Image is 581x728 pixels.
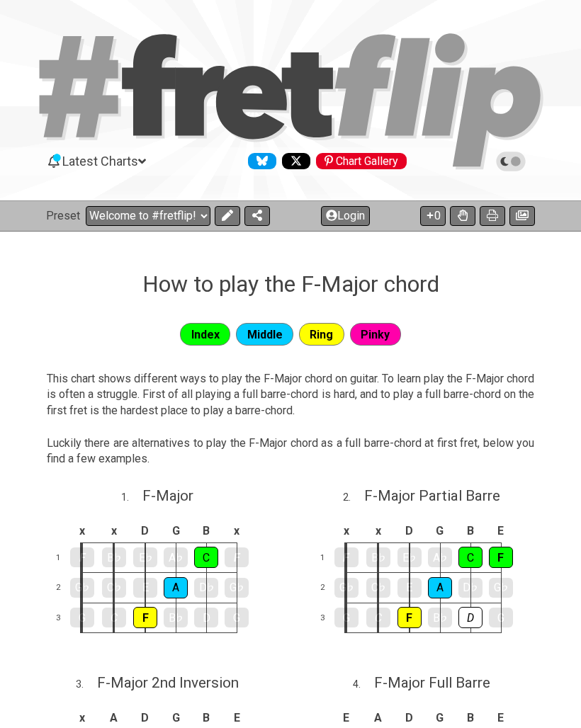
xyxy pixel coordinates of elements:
[70,578,94,598] div: G♭
[247,324,283,345] span: Middle
[161,520,191,543] td: G
[46,209,80,222] span: Preset
[420,206,446,226] button: 0
[489,608,513,627] div: G
[489,578,513,598] div: G♭
[394,520,425,543] td: D
[366,547,390,567] div: B♭
[164,547,188,567] div: A♭
[310,153,407,169] a: #fretflip at Pinterest
[334,547,359,567] div: F
[70,608,94,627] div: G
[364,487,500,504] span: F - Major Partial Barre
[485,520,516,543] td: E
[225,578,249,598] div: G♭
[47,573,81,603] td: 2
[194,547,218,568] div: C
[102,608,126,627] div: C
[374,674,490,691] span: F - Major Full Barre
[458,578,483,598] div: D♭
[191,520,222,543] td: B
[503,155,519,168] span: Toggle light / dark theme
[66,520,98,543] td: x
[509,206,535,226] button: Create image
[276,153,310,169] a: Follow #fretflip at X
[142,271,439,297] h1: How to play the F-Major chord
[458,607,483,628] div: D
[312,573,346,603] td: 2
[316,153,407,169] div: Chart Gallery
[76,677,97,693] span: 3 .
[225,547,249,567] div: F
[130,520,161,543] td: D
[133,607,157,628] div: F
[194,608,218,627] div: D
[455,520,485,543] td: B
[133,578,157,598] div: E
[222,520,252,543] td: x
[353,677,374,693] span: 4 .
[450,206,475,226] button: Toggle Dexterity for all fretkits
[397,578,422,598] div: E
[489,547,513,568] div: F
[164,577,188,598] div: A
[242,153,276,169] a: Follow #fretflip at Bluesky
[98,520,130,543] td: x
[334,608,359,627] div: G
[191,324,220,345] span: Index
[428,608,452,627] div: B♭
[70,547,94,567] div: F
[47,436,534,467] p: Luckily there are alternatives to play the F-Major chord as a full barre-chord at first fret, bel...
[133,547,157,567] div: E♭
[47,603,81,633] td: 3
[164,608,188,627] div: B♭
[428,577,452,598] div: A
[86,206,210,226] select: Preset
[397,547,422,567] div: E♭
[321,206,370,226] button: Login
[361,324,390,345] span: Pinky
[102,578,126,598] div: C♭
[97,674,239,691] span: F - Major 2nd Inversion
[121,490,142,506] span: 1 .
[194,578,218,598] div: D♭
[424,520,455,543] td: G
[312,542,346,573] td: 1
[47,371,534,419] p: This chart shows different ways to play the F-Major chord on guitar. To learn play the F-Major ch...
[458,547,483,568] div: C
[244,206,270,226] button: Share Preset
[215,206,240,226] button: Edit Preset
[330,520,363,543] td: x
[334,578,359,598] div: G♭
[480,206,505,226] button: Print
[366,608,390,627] div: C
[362,520,394,543] td: x
[62,154,138,169] span: Latest Charts
[102,547,126,567] div: B♭
[397,607,422,628] div: F
[312,603,346,633] td: 3
[225,608,249,627] div: G
[343,490,364,506] span: 2 .
[310,324,333,345] span: Ring
[47,542,81,573] td: 1
[142,487,193,504] span: F - Major
[428,547,452,567] div: A♭
[366,578,390,598] div: C♭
